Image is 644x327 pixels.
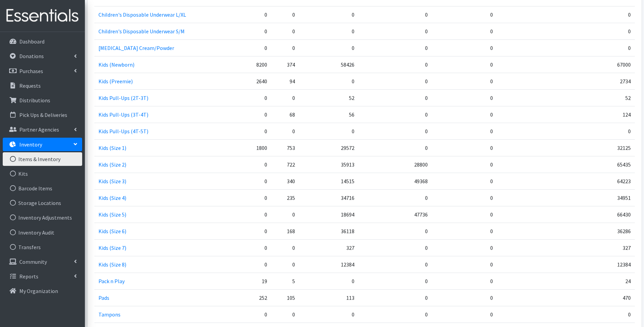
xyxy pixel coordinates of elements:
a: Kids (Size 3) [98,178,126,185]
td: 0 [432,289,497,306]
p: Partner Agencies [19,126,59,133]
td: 65435 [580,156,634,173]
td: 36286 [580,223,634,239]
a: Kids (Size 7) [98,244,126,251]
td: 0 [299,73,358,89]
a: Kids (Size 4) [98,194,126,201]
a: Community [3,255,82,269]
a: Requests [3,79,82,92]
td: 0 [432,306,497,323]
td: 0 [271,306,299,323]
td: 0 [358,306,432,323]
td: 0 [432,206,497,223]
td: 19 [211,273,271,289]
td: 0 [211,123,271,139]
td: 35913 [299,156,358,173]
td: 0 [432,256,497,273]
td: 0 [432,156,497,173]
td: 12384 [299,256,358,273]
td: 32125 [580,139,634,156]
p: Purchases [19,68,43,74]
p: Distributions [19,97,50,104]
td: 0 [211,23,271,39]
td: 0 [211,173,271,189]
td: 0 [358,39,432,56]
td: 28800 [358,156,432,173]
td: 0 [432,173,497,189]
td: 0 [211,189,271,206]
td: 0 [580,306,634,323]
a: Distributions [3,93,82,107]
td: 0 [432,39,497,56]
td: 0 [358,23,432,39]
a: Kids (Size 5) [98,211,126,218]
td: 0 [580,6,634,23]
p: Requests [19,82,41,89]
p: Inventory [19,141,42,148]
td: 0 [211,106,271,123]
p: Pick Ups & Deliveries [19,111,67,118]
td: 29572 [299,139,358,156]
td: 0 [271,206,299,223]
td: 52 [299,89,358,106]
a: My Organization [3,284,82,298]
td: 168 [271,223,299,239]
td: 0 [432,239,497,256]
td: 47736 [358,206,432,223]
td: 0 [358,89,432,106]
td: 0 [432,223,497,239]
a: Kids Pull-Ups (2T-3T) [98,94,148,101]
a: Reports [3,270,82,283]
td: 0 [271,39,299,56]
td: 8200 [211,56,271,73]
td: 374 [271,56,299,73]
p: Dashboard [19,38,44,45]
td: 0 [211,223,271,239]
td: 0 [358,56,432,73]
a: Transfers [3,240,82,254]
td: 0 [211,306,271,323]
a: Pads [98,294,109,301]
td: 0 [271,23,299,39]
td: 0 [299,23,358,39]
a: Kids (Size 2) [98,161,126,168]
td: 0 [211,39,271,56]
td: 0 [358,223,432,239]
td: 0 [580,123,634,139]
td: 0 [299,306,358,323]
td: 0 [211,89,271,106]
td: 0 [432,89,497,106]
td: 0 [299,273,358,289]
td: 0 [358,123,432,139]
td: 105 [271,289,299,306]
td: 0 [271,89,299,106]
td: 2640 [211,73,271,89]
td: 0 [432,56,497,73]
td: 0 [432,73,497,89]
td: 0 [358,273,432,289]
td: 0 [358,256,432,273]
td: 0 [580,39,634,56]
td: 66430 [580,206,634,223]
td: 0 [432,189,497,206]
a: Items & Inventory [3,152,82,166]
a: Kits [3,167,82,180]
td: 0 [432,6,497,23]
p: My Organization [19,288,58,294]
td: 0 [211,206,271,223]
td: 24 [580,273,634,289]
td: 0 [432,123,497,139]
a: Kids Pull-Ups (3T-4T) [98,111,148,118]
td: 124 [580,106,634,123]
td: 34951 [580,189,634,206]
td: 0 [211,239,271,256]
td: 0 [271,256,299,273]
td: 470 [580,289,634,306]
a: [MEDICAL_DATA] Cream/Powder [98,45,174,51]
td: 0 [211,6,271,23]
td: 0 [358,6,432,23]
td: 722 [271,156,299,173]
td: 64223 [580,173,634,189]
td: 5 [271,273,299,289]
td: 753 [271,139,299,156]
